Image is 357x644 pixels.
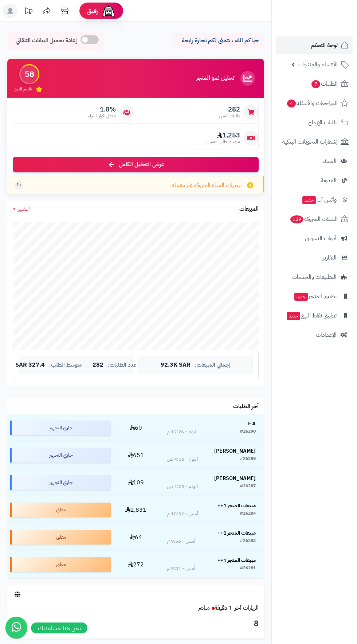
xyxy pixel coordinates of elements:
[108,362,137,368] span: عدد الطلبات:
[233,403,259,410] h3: آخر الطلبات
[207,131,240,139] span: 1,253
[248,420,256,428] strong: F A
[172,181,242,190] span: تنبيهات السلة المتروكة غير مفعلة
[276,249,353,266] a: التقارير
[276,133,353,151] a: إشعارات التحويلات البنكية
[276,210,353,228] a: السلات المتروكة129
[302,196,316,204] span: جديد
[305,233,337,243] span: أدوات التسويق
[114,551,158,578] td: 272
[86,362,88,368] span: |
[87,7,98,15] span: رفيق
[308,117,338,128] span: طلبات الإرجاع
[167,483,198,490] div: اليوم - 1:09 ص
[114,414,158,441] td: 60
[240,456,256,463] div: #26289
[161,362,191,368] span: 92.3K SAR
[307,16,350,31] img: logo-2.png
[311,80,321,89] span: 7
[276,268,353,286] a: التطبيقات والخدمات
[276,114,353,131] a: طلبات الإرجاع
[214,447,256,455] strong: [PERSON_NAME]
[282,137,338,147] span: إشعارات التحويلات البنكية
[322,156,337,166] span: العملاء
[239,206,259,212] h3: المبيعات
[10,557,111,572] div: معلق
[114,442,158,469] td: 651
[294,293,308,301] span: جديد
[10,503,111,517] div: معلق
[302,195,337,205] span: وآتس آب
[178,36,259,45] p: حياكم الله ، نتمنى لكم تجارة رابحة
[10,530,111,545] div: معلق
[276,36,353,54] a: لوحة التحكم
[311,79,338,89] span: الطلبات
[195,362,231,368] span: إجمالي المبيعات:
[16,182,21,188] span: +1
[276,326,353,344] a: الإعدادات
[114,496,158,523] td: 2,831
[217,529,256,537] strong: مبيعات المتجر 1++
[167,565,195,572] div: أمس - 9:01 م
[217,502,256,510] strong: مبيعات المتجر 1++
[88,113,116,119] span: معدل تكرار الشراء
[114,469,158,496] td: 109
[276,172,353,189] a: المدونة
[276,307,353,324] a: تطبيق نقاط البيعجديد
[323,253,337,263] span: التقارير
[167,456,198,463] div: اليوم - 4:08 ص
[19,4,38,20] a: تحديثات المنصة
[240,483,256,490] div: #26287
[10,475,111,490] div: جاري التجهيز
[16,36,77,45] span: إعادة تحميل البيانات التلقائي
[15,362,45,368] span: 327.4 SAR
[119,160,164,169] span: عرض التحليل الكامل
[101,4,116,18] img: ai-face.png
[298,59,338,70] span: الأقسام والمنتجات
[276,75,353,93] a: الطلبات7
[276,152,353,170] a: العملاء
[276,230,353,247] a: أدوات التسويق
[207,139,240,145] span: متوسط طلب العميل
[276,94,353,112] a: المراجعات والأسئلة4
[290,214,338,224] span: السلات المتروكة
[276,191,353,208] a: وآتس آبجديد
[311,40,338,50] span: لوحة التحكم
[167,538,195,545] div: أمس - 9:56 م
[49,362,82,368] span: متوسط الطلب:
[18,204,30,213] span: الشهر
[10,448,111,462] div: جاري التجهيز
[286,311,337,321] span: تطبيق نقاط البيع
[167,428,197,436] div: اليوم - 12:26 م
[196,75,234,82] h3: تحليل نمو المتجر
[240,428,256,436] div: #26290
[13,618,259,630] h3: 8
[13,157,259,172] a: عرض التحليل الكامل
[217,557,256,564] strong: مبيعات المتجر 1++
[240,538,256,545] div: #26283
[13,205,30,213] a: الشهر
[286,98,338,108] span: المراجعات والأسئلة
[214,475,256,482] strong: [PERSON_NAME]
[316,330,337,340] span: الإعدادات
[93,362,103,368] span: 282
[219,105,240,113] span: 282
[198,604,210,612] small: مباشر
[292,272,337,282] span: التطبيقات والخدمات
[287,99,296,108] span: 4
[290,215,303,224] span: 129
[15,86,32,92] span: تقييم النمو
[287,312,300,320] span: جديد
[219,113,240,119] span: طلبات الشهر
[114,524,158,551] td: 64
[240,510,256,518] div: #26284
[10,421,111,435] div: جاري التجهيز
[321,175,337,186] span: المدونة
[276,288,353,305] a: تطبيق المتجرجديد
[198,604,259,612] a: الزيارات آخر ٦٠ دقيقةمباشر
[294,291,337,301] span: تطبيق المتجر
[88,105,116,113] span: 1.8%
[240,565,256,572] div: #26281
[167,510,198,518] div: أمس - 10:32 م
